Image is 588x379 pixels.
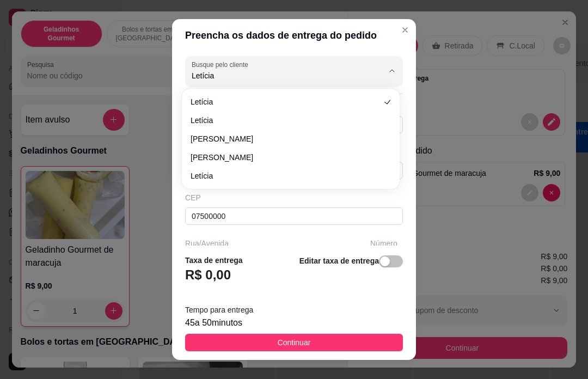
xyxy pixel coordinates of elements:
[185,256,243,265] strong: Taxa de entrega
[191,152,380,163] span: [PERSON_NAME]
[185,192,403,203] div: CEP
[191,133,380,144] span: [PERSON_NAME]
[370,238,403,249] div: Número
[185,316,403,329] div: 45 a 50 minutos
[184,91,397,187] div: Suggestions
[299,256,379,265] strong: Editar taxa de entrega
[191,96,380,107] span: Letícia
[185,305,253,314] span: Tempo para entrega
[186,93,395,185] ul: Suggestions
[185,266,231,284] h3: R$ 0,00
[383,62,401,80] button: Show suggestions
[172,19,416,52] header: Preencha os dados de entrega do pedido
[191,170,380,181] span: Letícia
[278,337,311,349] span: Continuar
[396,21,414,39] button: Close
[192,70,366,81] input: Busque pelo cliente
[185,207,403,225] input: Ex.: 00000-000
[185,238,366,249] div: Rua/Avenida
[191,115,380,126] span: Letícia
[192,60,252,69] label: Busque pelo cliente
